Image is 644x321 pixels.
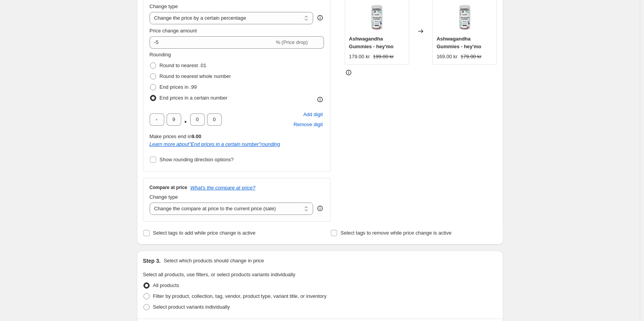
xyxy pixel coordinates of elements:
[460,53,481,61] strike: 179.00 kr
[160,73,231,79] span: Round to nearest whole number
[143,272,295,277] span: Select all products, use filters, or select products variants individually
[349,53,370,61] div: 179.00 kr
[341,230,452,236] span: Select tags to remove while price change is active
[349,36,394,49] span: Ashwagandha Gummies - hey'mo
[150,141,280,147] a: Learn more about"End prices in a certain number"rounding
[150,52,171,57] span: Rounding
[160,63,206,68] span: Round to nearest .01
[150,194,178,200] span: Change type
[153,293,327,299] span: Filter by product, collection, tag, vendor, product type, variant title, or inventory
[153,304,230,310] span: Select product variants individually
[191,185,256,191] button: What's the compare at price?
[293,121,323,128] span: Remove digit
[316,14,324,22] div: help
[192,133,201,139] b: 9.00
[437,36,481,49] span: Ashwagandha Gummies - hey'mo
[150,28,197,34] span: Price change amount
[449,2,480,33] img: Untitleddesign_2_8cb93572-e7ff-468a-b8e4-1489ceb5e025_80x.webp
[160,84,197,90] span: End prices in .99
[164,257,264,265] p: Select which products should change in price
[153,282,179,288] span: All products
[160,157,234,162] span: Show rounding direction options?
[150,184,187,191] h3: Compare at price
[160,95,228,101] span: End prices in a certain number
[361,2,392,33] img: Untitleddesign_2_8cb93572-e7ff-468a-b8e4-1489ceb5e025_80x.webp
[150,113,164,126] input: ﹡
[143,257,161,265] h2: Step 3.
[302,110,324,120] button: Add placeholder
[276,39,308,45] span: % (Price drop)
[150,36,274,49] input: -15
[153,230,256,236] span: Select tags to add while price change is active
[207,113,222,126] input: ﹡
[150,3,178,9] span: Change type
[303,111,323,118] span: Add digit
[184,113,188,126] span: .
[150,141,280,147] i: Learn more about " End prices in a certain number " rounding
[150,133,201,139] span: Make prices end in
[316,204,324,212] div: help
[292,120,324,130] button: Remove placeholder
[190,113,205,126] input: ﹡
[373,53,394,61] strike: 199.00 kr
[167,113,181,126] input: ﹡
[437,53,457,61] div: 169.00 kr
